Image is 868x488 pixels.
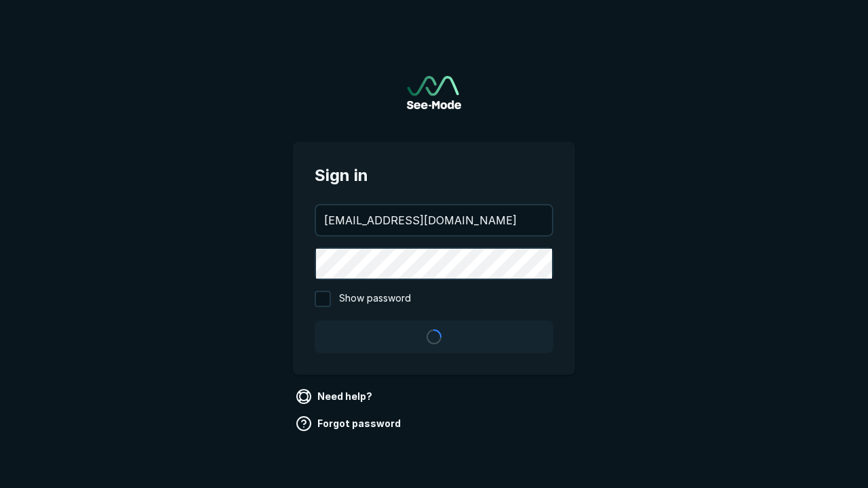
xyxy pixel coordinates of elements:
span: Show password [339,291,411,307]
a: Need help? [293,386,378,407]
a: Forgot password [293,413,406,434]
a: Go to sign in [407,76,461,109]
span: Sign in [315,163,553,188]
img: See-Mode Logo [407,76,461,109]
input: your@email.com [316,205,552,235]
